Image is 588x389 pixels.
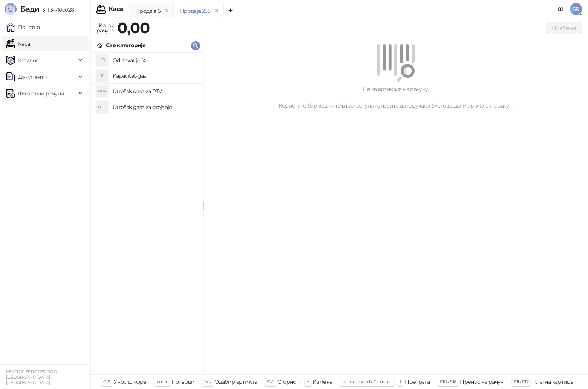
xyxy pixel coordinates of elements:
[95,20,116,35] div: Износ рачуна
[555,3,567,15] a: Документација
[440,379,456,384] span: F10 / F16
[342,379,392,384] span: ⌘ command / ⌃ control
[5,3,17,15] img: Logo
[39,6,74,13] span: 3.11.3-710c028
[157,379,168,384] span: enter
[214,377,257,387] div: Одабир артикла
[114,377,147,387] div: Унос шифре
[180,7,210,15] div: Продаја 255
[6,20,40,35] a: Почетна
[117,18,150,37] strong: 0,00
[106,41,145,49] div: Све категорије
[96,85,108,97] div: UGP
[223,3,238,18] button: Add tab
[109,6,123,12] div: Каса
[113,54,197,66] h4: Održavanje (4)
[103,379,110,384] span: 0-9
[546,22,582,34] button: Плаћање
[312,377,332,387] div: Измена
[113,101,197,113] h4: Utrošak gasa za grejanje
[400,379,401,384] span: f
[18,69,47,85] span: Документи
[6,36,30,51] a: Каса
[96,70,108,82] div: K
[91,53,203,374] div: grid
[212,8,222,14] button: remove
[514,379,528,384] span: F11 / F17
[277,377,296,387] div: Сторно
[6,369,57,385] small: HEATING SERVICES DOO [GEOGRAPHIC_DATA]-[GEOGRAPHIC_DATA]
[306,379,309,384] span: +
[570,3,582,15] span: SR
[113,85,197,97] h4: Utrošak gasa za PTV
[213,85,579,110] div: Нема артикала на рачуну. Користите бар код читач, или како бисте додали артикле на рачун.
[344,102,367,109] a: претрагу
[20,5,39,14] span: Бади
[135,7,161,15] div: Продаја 6
[162,8,172,14] button: remove
[96,101,108,113] div: UGG
[460,377,503,387] div: Пренос на рачун
[18,86,64,101] span: Фискални рачуни
[267,379,273,384] span: ⌫
[378,102,418,109] a: унесите шифру
[113,70,197,82] h4: Kapacitet-gas
[171,377,195,387] div: Потврди
[532,377,573,387] div: Платна картица
[18,53,38,68] span: Каталог
[205,379,211,384] span: ↑/↓
[405,377,430,387] div: Претрага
